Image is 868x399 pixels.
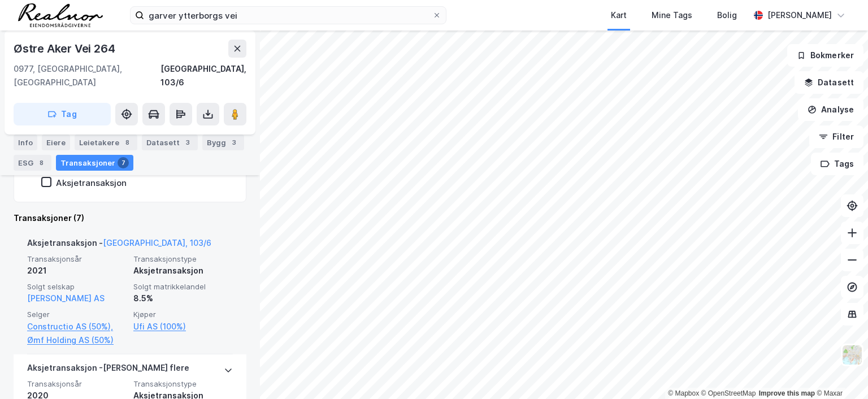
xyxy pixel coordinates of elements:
[668,389,699,397] a: Mapbox
[144,7,432,24] input: Søk på adresse, matrikkel, gårdeiere, leietakere eller personer
[27,333,127,347] a: Ømf Holding AS (50%)
[795,71,863,94] button: Datasett
[841,344,863,366] img: Z
[42,135,70,150] div: Eiere
[133,264,233,277] div: Aksjetransaksjon
[36,157,47,168] div: 8
[14,40,117,58] div: Østre Aker Vei 264
[118,157,129,168] div: 7
[701,389,756,397] a: OpenStreetMap
[27,236,211,254] div: Aksjetransaksjon -
[27,264,127,277] div: 2021
[759,389,815,397] a: Improve this map
[27,361,189,379] div: Aksjetransaksjon - [PERSON_NAME] flere
[133,379,233,389] span: Transaksjonstype
[14,155,51,171] div: ESG
[14,135,37,150] div: Info
[228,137,240,148] div: 3
[133,254,233,264] span: Transaksjonstype
[18,3,103,27] img: realnor-logo.934646d98de889bb5806.png
[27,282,127,292] span: Solgt selskap
[133,320,233,333] a: Ufi AS (100%)
[767,8,832,22] div: [PERSON_NAME]
[27,379,127,389] span: Transaksjonsår
[27,254,127,264] span: Transaksjonsår
[133,282,233,292] span: Solgt matrikkelandel
[103,238,211,248] a: [GEOGRAPHIC_DATA], 103/6
[202,135,244,150] div: Bygg
[811,153,863,175] button: Tags
[14,211,246,225] div: Transaksjoner (7)
[27,310,127,319] span: Selger
[717,8,737,22] div: Bolig
[809,125,863,148] button: Filter
[611,8,627,22] div: Kart
[160,62,246,89] div: [GEOGRAPHIC_DATA], 103/6
[75,135,137,150] div: Leietakere
[27,320,127,333] a: Constructio AS (50%),
[27,293,105,303] a: [PERSON_NAME] AS
[811,345,868,399] div: Kontrollprogram for chat
[133,310,233,319] span: Kjøper
[182,137,193,148] div: 3
[121,137,133,148] div: 8
[787,44,863,67] button: Bokmerker
[56,177,127,188] div: Aksjetransaksjon
[811,345,868,399] iframe: Chat Widget
[56,155,133,171] div: Transaksjoner
[652,8,692,22] div: Mine Tags
[133,292,233,305] div: 8.5%
[14,103,111,125] button: Tag
[14,62,160,89] div: 0977, [GEOGRAPHIC_DATA], [GEOGRAPHIC_DATA]
[142,135,198,150] div: Datasett
[798,98,863,121] button: Analyse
